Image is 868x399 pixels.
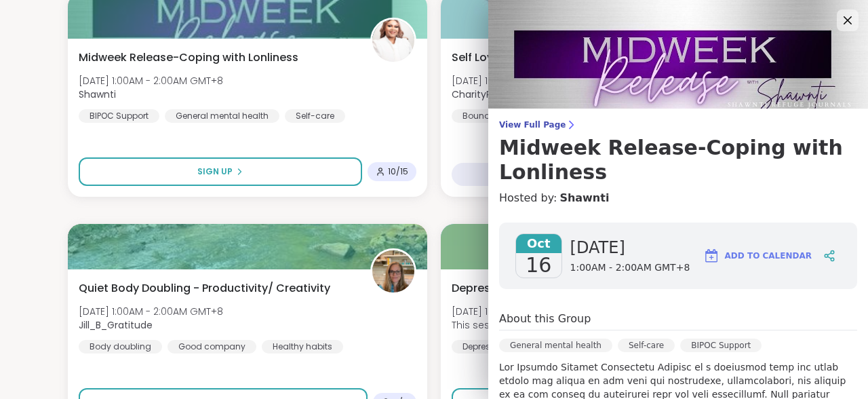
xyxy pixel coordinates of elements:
span: Oct [516,234,561,253]
div: Self-care [618,339,675,352]
span: View Full Page [499,119,857,130]
h4: About this Group [499,311,591,327]
img: Jill_B_Gratitude [372,250,414,292]
a: Shawnti [559,190,609,206]
img: ShareWell Logomark [703,248,719,264]
span: Midweek Release-Coping with Lonliness [79,50,298,66]
b: Jill_B_Gratitude [79,318,153,332]
b: Shawnti [79,88,116,101]
span: [DATE] 1:00AM - 2:00AM GMT+8 [452,74,596,88]
div: Healthy habits [262,340,343,354]
span: Sign Up [197,166,233,178]
div: Body doubling [79,340,162,354]
span: 1:00AM - 2:00AM GMT+8 [570,261,690,275]
span: Quiet Body Doubling - Productivity/ Creativity [79,280,330,297]
span: 16 [526,253,551,278]
span: [DATE] 1:00AM - 2:00AM GMT+8 [79,305,223,318]
span: Add to Calendar [725,250,812,262]
span: Depression: You are not alone [452,280,616,297]
div: Boundary setting [452,109,545,123]
span: [DATE] 1:30AM - 2:30AM GMT+8 [452,305,595,318]
img: Shawnti [372,20,414,62]
span: 10 / 15 [388,166,408,177]
div: BIPOC Support [79,109,159,123]
div: BIPOC Support [680,339,762,352]
button: Add to Calendar [697,240,818,272]
span: This session is Group-hosted [452,318,595,332]
span: [DATE] [570,237,690,259]
div: Self-care [285,109,345,123]
a: View Full PageMidweek Release-Coping with Lonliness [499,119,857,185]
div: Group Full [452,163,741,186]
b: CharityRoss [452,88,507,101]
span: Self Love Workbook for Women [452,50,623,66]
div: General mental health [499,339,612,352]
div: General mental health [165,109,279,123]
div: Good company [167,340,256,354]
h4: Hosted by: [499,190,857,206]
h3: Midweek Release-Coping with Lonliness [499,136,857,185]
button: Sign Up [79,157,362,186]
span: [DATE] 1:00AM - 2:00AM GMT+8 [79,74,223,88]
div: Depression [452,340,519,354]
